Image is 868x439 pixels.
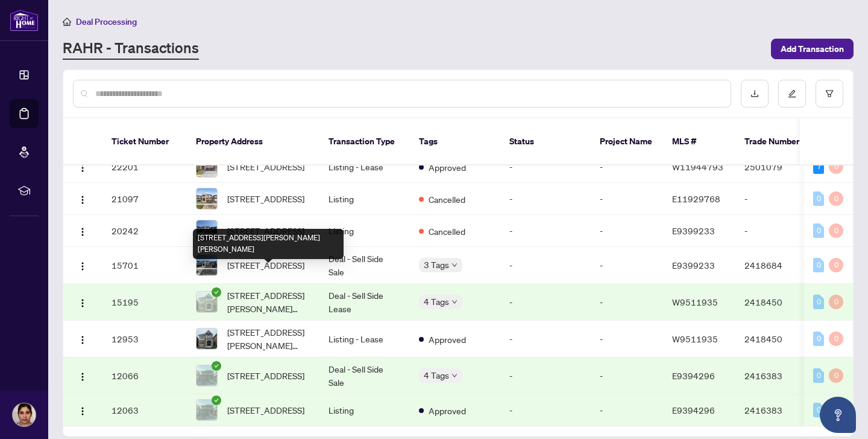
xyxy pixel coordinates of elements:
[13,403,36,426] img: Profile Icon
[197,365,217,386] img: thumbnail-img
[672,370,715,381] span: E9394296
[197,220,217,241] img: thumbnail-img
[590,151,662,183] td: -
[78,406,87,416] img: Logo
[820,397,856,433] button: Open asap
[73,255,92,275] button: Logo
[227,192,304,205] span: [STREET_ADDRESS]
[63,18,71,26] span: home
[813,191,824,206] div: 0
[829,191,843,206] div: 0
[672,225,715,236] span: E9399233
[451,299,458,305] span: down
[102,151,186,183] td: 22201
[102,118,186,165] th: Ticket Number
[735,118,819,165] th: Trade Number
[500,151,590,183] td: -
[319,357,409,394] td: Deal - Sell Side Sale
[319,151,409,183] td: Listing - Lease
[227,160,304,173] span: [STREET_ADDRESS]
[771,39,854,59] button: Add Transaction
[227,325,309,352] span: [STREET_ADDRESS][PERSON_NAME][PERSON_NAME]
[788,89,796,98] span: edit
[102,321,186,357] td: 12953
[741,80,769,107] button: download
[735,215,819,247] td: -
[429,333,466,346] span: Approved
[186,118,319,165] th: Property Address
[319,118,409,165] th: Transaction Type
[750,89,759,98] span: download
[424,258,449,272] span: 3 Tags
[500,394,590,426] td: -
[102,215,186,247] td: 20242
[429,225,465,238] span: Cancelled
[429,193,465,206] span: Cancelled
[816,80,843,107] button: filter
[829,223,843,238] div: 0
[102,357,186,394] td: 12066
[590,284,662,321] td: -
[813,332,824,346] div: 0
[197,292,217,312] img: thumbnail-img
[319,215,409,247] td: Listing
[590,357,662,394] td: -
[319,394,409,426] td: Listing
[672,161,723,172] span: W11944793
[829,332,843,346] div: 0
[829,258,843,272] div: 0
[193,229,344,259] div: [STREET_ADDRESS][PERSON_NAME][PERSON_NAME]
[735,284,819,321] td: 2418450
[500,118,590,165] th: Status
[500,183,590,215] td: -
[429,161,466,174] span: Approved
[78,195,87,205] img: Logo
[672,333,718,344] span: W9511935
[735,247,819,284] td: 2418684
[227,258,304,272] span: [STREET_ADDRESS]
[212,287,221,297] span: check-circle
[73,157,92,176] button: Logo
[227,403,304,417] span: [STREET_ADDRESS]
[813,258,824,272] div: 0
[500,247,590,284] td: -
[102,394,186,426] td: 12063
[424,368,449,382] span: 4 Tags
[735,321,819,357] td: 2418450
[102,247,186,284] td: 15701
[197,328,217,349] img: thumbnail-img
[813,403,824,417] div: 0
[73,366,92,385] button: Logo
[825,89,834,98] span: filter
[76,16,137,27] span: Deal Processing
[197,188,217,209] img: thumbnail-img
[78,335,87,345] img: Logo
[781,39,844,59] span: Add Transaction
[500,284,590,321] td: -
[319,284,409,321] td: Deal - Sell Side Lease
[813,159,824,174] div: 7
[197,156,217,177] img: thumbnail-img
[672,296,718,307] span: W9511935
[78,372,87,382] img: Logo
[590,183,662,215] td: -
[500,215,590,247] td: -
[319,247,409,284] td: Deal - Sell Side Sale
[319,183,409,215] td: Listing
[102,284,186,321] td: 15195
[10,9,39,31] img: logo
[227,369,304,382] span: [STREET_ADDRESS]
[500,321,590,357] td: -
[735,183,819,215] td: -
[73,400,92,420] button: Logo
[429,404,466,417] span: Approved
[73,329,92,348] button: Logo
[78,227,87,237] img: Logo
[63,38,199,60] a: RAHR - Transactions
[424,295,449,309] span: 4 Tags
[73,189,92,208] button: Logo
[500,357,590,394] td: -
[78,261,87,271] img: Logo
[197,255,217,275] img: thumbnail-img
[197,400,217,420] img: thumbnail-img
